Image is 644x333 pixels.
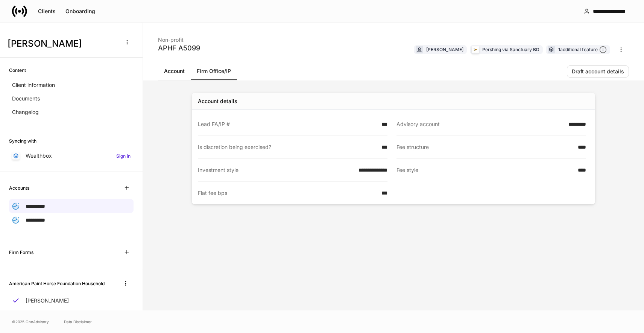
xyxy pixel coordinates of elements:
a: Documents [9,92,134,105]
p: Wealthbox [26,152,52,160]
a: [PERSON_NAME] [9,294,134,307]
a: Firm Office/IP [191,62,237,80]
p: [PERSON_NAME] [26,297,69,304]
div: Non-profit [158,32,200,44]
div: Lead FA/IP # [198,120,377,128]
div: Account details [198,97,237,105]
span: © 2025 OneAdvisory [12,319,49,325]
div: [PERSON_NAME] [426,46,463,53]
h6: Sign in [116,152,131,160]
h6: American Paint Horse Foundation Household [9,280,105,287]
h3: [PERSON_NAME] [8,38,116,50]
div: Fee style [396,166,573,174]
div: Flat fee bps [198,189,377,197]
div: Fee structure [396,143,573,151]
h6: Content [9,67,26,74]
div: 1 additional feature [558,46,607,54]
a: Changelog [9,105,134,119]
div: APHF A5099 [158,44,200,53]
p: Documents [12,95,40,102]
a: Account [158,62,191,80]
div: Draft account details [572,69,624,74]
button: Draft account details [567,65,629,78]
a: WealthboxSign in [9,149,134,163]
a: Client information [9,78,134,92]
p: Changelog [12,108,39,116]
h6: Firm Forms [9,249,33,256]
h6: Syncing with [9,137,36,144]
a: Data Disclaimer [64,319,92,325]
div: Pershing via Sanctuary BD [482,46,539,53]
div: Onboarding [65,9,95,14]
button: Onboarding [61,5,100,17]
div: Investment style [198,166,354,174]
div: Is discretion being exercised? [198,143,377,151]
p: Client information [12,81,55,89]
div: Advisory account [396,120,564,128]
button: Clients [33,5,61,17]
div: Clients [38,9,56,14]
h6: Accounts [9,184,29,192]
